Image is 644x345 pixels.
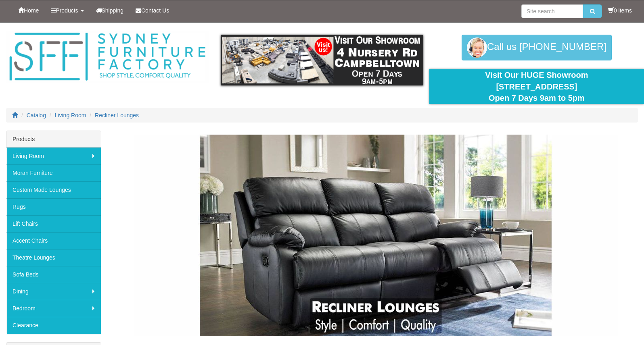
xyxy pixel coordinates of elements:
[55,112,86,118] a: Living Room
[6,283,101,300] a: Dining
[6,232,101,249] a: Accent Chairs
[6,266,101,283] a: Sofa Beds
[90,0,130,21] a: Shipping
[45,0,90,21] a: Products
[130,0,175,21] a: Contact Us
[56,7,78,14] span: Products
[141,7,169,14] span: Contact Us
[6,215,101,232] a: Lift Chairs
[6,164,101,181] a: Moran Furniture
[6,317,101,334] a: Clearance
[6,300,101,317] a: Bedroom
[6,181,101,198] a: Custom Made Lounges
[435,69,638,104] div: Visit Our HUGE Showroom [STREET_ADDRESS] Open 7 Days 9am to 5pm
[521,4,583,18] input: Site search
[95,112,139,118] a: Recliner Lounges
[134,135,618,336] img: Recliner Lounges
[6,131,101,148] div: Products
[102,7,124,14] span: Shipping
[6,31,209,83] img: Sydney Furniture Factory
[24,7,39,14] span: Home
[608,6,632,15] li: 0 items
[221,35,423,85] img: showroom.gif
[6,148,101,164] a: Living Room
[27,112,46,118] a: Catalog
[6,249,101,266] a: Theatre Lounges
[6,198,101,215] a: Rugs
[12,0,45,21] a: Home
